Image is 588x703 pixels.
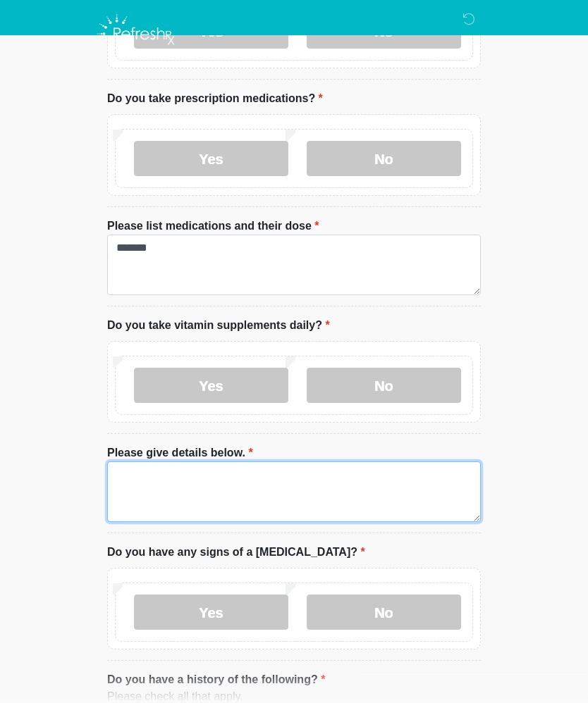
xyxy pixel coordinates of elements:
label: Yes [134,368,288,403]
label: Yes [134,141,288,176]
label: Please list medications and their dose [107,218,319,235]
label: Yes [134,595,288,630]
img: Refresh RX Logo [93,11,178,57]
label: No [307,141,461,176]
label: Do you have a history of the following? [107,671,325,688]
label: No [307,368,461,403]
label: No [307,595,461,630]
label: Do you take vitamin supplements daily? [107,317,330,334]
label: Do you take prescription medications? [107,90,323,107]
label: Please give details below. [107,444,253,461]
label: Do you have any signs of a [MEDICAL_DATA]? [107,544,365,561]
